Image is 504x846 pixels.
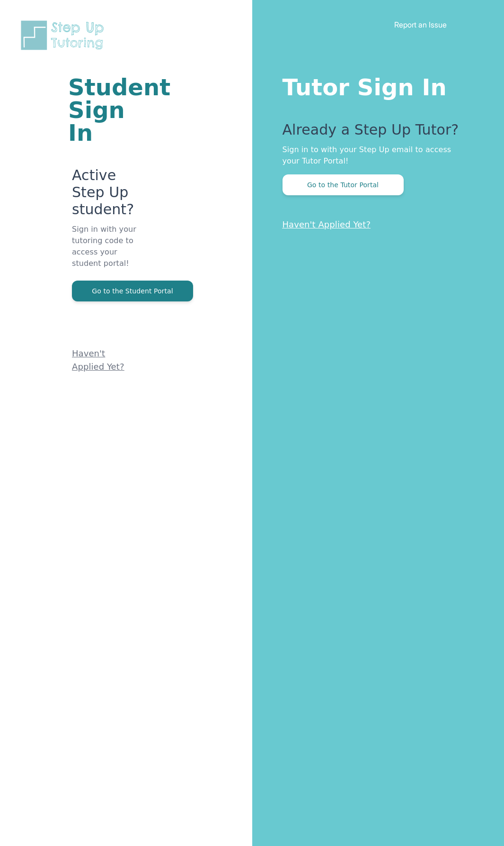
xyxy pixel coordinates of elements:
p: Sign in to with your Step Up email to access your Tutor Portal! [283,144,467,167]
a: Go to the Tutor Portal [283,180,404,189]
button: Go to the Student Portal [72,281,193,301]
a: Haven't Applied Yet? [72,348,124,372]
p: Already a Step Up Tutor? [283,121,467,144]
p: Sign in with your tutoring code to access your student portal! [72,224,139,281]
button: Go to the Tutor Portal [283,174,404,195]
a: Go to the Student Portal [72,286,193,295]
h1: Tutor Sign In [283,72,467,99]
p: Active Step Up student? [72,167,139,224]
a: Haven't Applied Yet? [283,219,371,229]
a: Report an Issue [394,20,447,29]
h1: Student Sign In [68,76,139,144]
img: Step Up Tutoring horizontal logo [19,19,110,52]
